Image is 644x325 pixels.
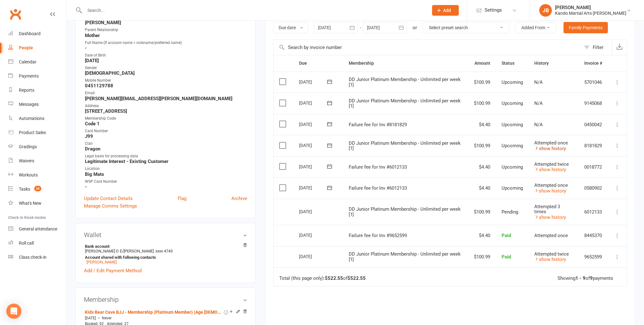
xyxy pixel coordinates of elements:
span: DD Junior Platinum Membership - Unlimited per week [1] [349,206,461,217]
div: [DATE] [299,230,328,240]
a: Add / Edit Payment Method [84,267,142,274]
span: [DATE] [85,316,96,320]
li: [PERSON_NAME] D E/[PERSON_NAME] [84,243,247,265]
span: DD Junior Platinum Membership - Unlimited per week [1] [349,140,461,151]
a: show history [534,214,566,220]
a: Dashboard [8,27,66,41]
span: Upcoming [502,122,523,127]
div: Roll call [19,241,34,246]
button: Added From [515,22,556,33]
a: Kids Bear Cave BJJ - Membership (Platinum Member) (Age [DEMOGRAPHIC_DATA]) [85,310,223,315]
a: Archive [231,195,247,202]
span: Attempted twice [534,161,569,167]
strong: Account shared with following contacts [85,255,244,260]
td: $4.40 [468,114,496,135]
div: Open Intercom Messenger [6,304,21,319]
span: Attempted 3 times [534,204,560,215]
td: 9145068 [579,93,608,114]
a: General attendance kiosk mode [8,222,66,236]
a: show history [534,188,566,194]
a: Automations [8,111,66,126]
a: Product Sales [8,126,66,140]
strong: $522.55 [325,275,343,281]
span: Failure fee for Inv #6012133 [349,164,407,170]
div: [DATE] [299,162,328,171]
div: Email [85,90,247,96]
a: Update Contact Details [84,195,133,202]
div: Legal basis for processing data [85,153,247,159]
div: Address [85,103,247,109]
div: [DATE] [299,252,328,261]
span: Attempted once [534,140,568,146]
strong: $522.55 [347,275,366,281]
a: Manage Comms Settings [84,202,137,210]
div: Automations [19,116,44,121]
div: Filter [593,44,603,51]
div: Calendar [19,59,36,64]
span: Upcoming [502,79,523,85]
td: $100.99 [468,93,496,114]
strong: [DATE] [85,58,247,63]
div: [DATE] [299,119,328,129]
div: Product Sales [19,130,46,135]
div: Mobile Number [85,78,247,84]
td: $100.99 [468,135,496,156]
div: Clan [85,141,247,147]
span: Failure fee for Inv #8181829 [349,122,407,127]
strong: 9 [590,275,593,281]
th: History [529,55,579,71]
div: [PERSON_NAME] [555,5,626,10]
div: Location [85,166,247,172]
div: Waivers [19,158,34,163]
span: xxxx 4743 [155,249,173,253]
a: Tasks 35 [8,182,66,196]
span: 35 [34,186,41,191]
div: Gradings [19,144,37,149]
a: Clubworx [8,6,23,22]
th: Status [496,55,529,71]
div: Showing of payments [558,276,613,281]
a: Messages [8,97,66,111]
input: Search by invoice number [274,40,581,55]
span: Failure fee for Inv #9652599 [349,233,407,238]
strong: 0451129788 [85,83,247,89]
a: Payments [8,69,66,83]
div: Parent Relationship [85,27,247,33]
td: 8445370 [579,225,608,246]
span: N/A [534,79,543,85]
div: Class check-in [19,255,47,260]
td: 8181829 [579,135,608,156]
h3: Wallet [84,231,247,238]
div: — [83,316,247,321]
div: Card Number [85,128,247,134]
a: People [8,41,66,55]
span: Upcoming [502,164,523,170]
div: or [413,24,417,31]
span: Never [102,316,112,320]
strong: Mother [85,33,247,38]
td: $100.99 [468,246,496,268]
td: $4.40 [468,156,496,178]
span: N/A [534,122,543,127]
strong: [PERSON_NAME][EMAIL_ADDRESS][PERSON_NAME][DOMAIN_NAME] [85,96,247,101]
span: Upcoming [502,143,523,149]
a: Waivers [8,154,66,168]
div: Tasks [19,187,30,192]
a: Flag [178,195,186,202]
strong: J99 [85,133,247,139]
td: 0580902 [579,177,608,199]
div: What's New [19,201,42,206]
div: Membership Code: [85,116,247,122]
div: Gender [85,65,247,71]
strong: [DEMOGRAPHIC_DATA] [85,70,247,76]
div: Date of Birth [85,52,247,58]
div: Workouts [19,172,38,177]
span: Paid [502,254,511,260]
strong: [STREET_ADDRESS] [85,108,247,114]
div: [DATE] [299,98,328,108]
a: show history [534,146,566,151]
span: Attempted once [534,233,568,238]
span: Attempted twice [534,251,569,257]
span: DD Junior Platinum Membership - Unlimited per week [1] [349,251,461,262]
a: Class kiosk mode [8,250,66,264]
